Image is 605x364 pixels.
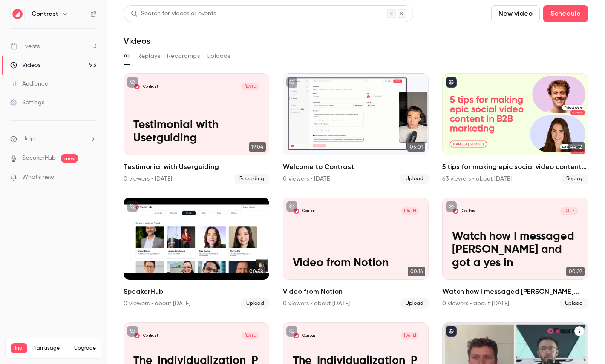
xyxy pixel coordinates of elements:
[10,98,44,107] div: Settings
[124,5,588,359] section: Videos
[143,333,158,338] p: Contrast
[10,135,96,143] li: help-dropdown-opener
[286,201,297,212] button: unpublished
[127,326,138,337] button: unpublished
[293,257,419,270] p: Video from Notion
[22,154,56,163] a: SpeakerHub
[32,345,69,352] span: Plan usage
[561,174,588,184] span: Replay
[446,326,457,337] button: published
[286,326,297,337] button: unpublished
[247,267,266,276] span: 00:58
[283,175,331,183] div: 0 viewers • [DATE]
[127,77,138,88] button: unpublished
[234,174,269,184] span: Recording
[283,287,429,297] h2: Video from Notion
[131,9,216,18] div: Search for videos or events
[127,201,138,212] button: unpublished
[302,333,317,338] p: Contrast
[283,73,429,184] a: 05:01Welcome to Contrast0 viewers • [DATE]Upload
[446,201,457,212] button: unpublished
[462,209,477,214] p: Contrast
[560,207,578,215] span: [DATE]
[286,77,297,88] button: unpublished
[400,298,429,309] span: Upload
[249,142,266,152] span: 19:04
[442,162,588,172] h2: 5 tips for making epic social video content in B2B marketing
[560,298,588,309] span: Upload
[10,61,40,69] div: Videos
[133,119,259,145] p: Testimonial with Userguiding
[452,230,578,270] p: Watch how I messaged [PERSON_NAME] and got a yes in
[566,267,585,276] span: 00:29
[22,135,35,143] span: Help
[124,162,269,172] h2: Testimonial with Userguiding
[401,332,419,339] span: [DATE]
[32,10,58,18] h6: Contrast
[446,77,457,88] button: published
[242,332,259,339] span: [DATE]
[207,49,230,63] button: Uploads
[11,7,24,21] img: Contrast
[442,287,588,297] h2: Watch how I messaged [PERSON_NAME] and got a yes in
[22,173,54,182] span: What's new
[124,73,269,184] li: Testimonial with Userguiding
[242,83,259,90] span: [DATE]
[11,343,27,353] span: Trial
[124,299,190,308] div: 0 viewers • about [DATE]
[407,142,425,152] span: 05:01
[568,142,585,152] span: 44:12
[124,36,150,46] h1: Videos
[124,175,172,183] div: 0 viewers • [DATE]
[442,198,588,308] li: Watch how I messaged Thibaut and got a yes in
[442,198,588,308] a: Watch how I messaged Thibaut and got a yes inContrast[DATE]Watch how I messaged [PERSON_NAME] and...
[442,73,588,184] a: 44:125 tips for making epic social video content in B2B marketing63 viewers • about [DATE]Replay
[283,162,429,172] h2: Welcome to Contrast
[10,80,48,88] div: Audience
[124,73,269,184] a: Testimonial with UserguidingContrast[DATE]Testimonial with Userguiding19:04Testimonial with Userg...
[143,84,158,89] p: Contrast
[167,49,200,63] button: Recordings
[241,298,269,309] span: Upload
[283,198,429,308] a: Video from NotionContrast[DATE]Video from Notion00:16Video from Notion0 viewers • about [DATE]Upload
[442,299,509,308] div: 0 viewers • about [DATE]
[543,5,588,22] button: Schedule
[491,5,540,22] button: New video
[124,198,269,308] li: SpeakerHub
[442,175,512,183] div: 63 viewers • about [DATE]
[124,198,269,308] a: 00:58SpeakerHub0 viewers • about [DATE]Upload
[124,287,269,297] h2: SpeakerHub
[401,207,419,215] span: [DATE]
[74,345,96,352] button: Upgrade
[124,49,130,63] button: All
[61,154,78,163] span: new
[400,174,429,184] span: Upload
[137,49,160,63] button: Replays
[408,267,425,276] span: 00:16
[283,198,429,308] li: Video from Notion
[302,209,317,214] p: Contrast
[283,73,429,184] li: Welcome to Contrast
[283,299,350,308] div: 0 viewers • about [DATE]
[10,42,40,51] div: Events
[442,73,588,184] li: 5 tips for making epic social video content in B2B marketing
